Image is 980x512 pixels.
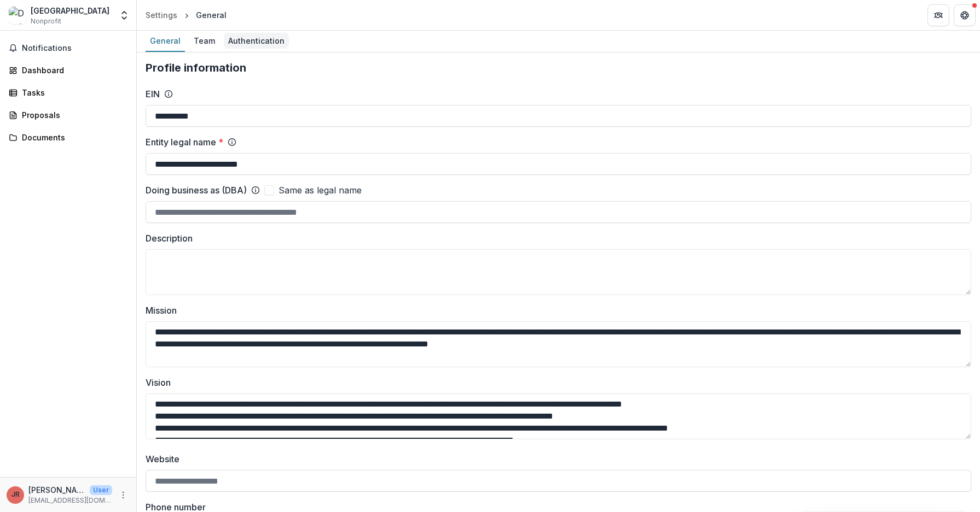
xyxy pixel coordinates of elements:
[31,16,61,26] span: Nonprofit
[146,9,177,21] div: Settings
[224,33,289,49] div: Authentication
[927,4,949,26] button: Partners
[146,61,971,74] h2: Profile information
[4,128,132,146] a: Documents
[196,9,227,21] div: General
[146,452,965,466] label: Website
[4,61,132,79] a: Dashboard
[22,109,123,121] div: Proposals
[224,31,289,52] a: Authentication
[146,33,185,49] div: General
[22,132,123,143] div: Documents
[31,5,109,16] div: [GEOGRAPHIC_DATA]
[189,31,219,52] a: Team
[146,376,965,389] label: Vision
[22,87,123,98] div: Tasks
[4,39,132,57] button: Notifications
[146,304,965,317] label: Mission
[141,7,231,23] nav: breadcrumb
[146,184,247,197] label: Doing business as (DBA)
[90,485,112,495] p: User
[11,491,20,498] div: Jessica Ricks
[146,87,160,101] label: EIN
[141,7,182,23] a: Settings
[117,489,130,502] button: More
[28,496,112,505] p: [EMAIL_ADDRESS][DOMAIN_NAME]
[954,4,976,26] button: Get Help
[146,31,185,52] a: General
[189,33,219,49] div: Team
[146,232,965,245] label: Description
[28,484,85,496] p: [PERSON_NAME]
[146,136,223,149] label: Entity legal name
[4,106,132,124] a: Proposals
[4,84,132,102] a: Tasks
[9,7,26,24] img: Dent County Health Center
[279,184,362,197] span: Same as legal name
[22,44,127,53] span: Notifications
[22,64,123,76] div: Dashboard
[117,4,132,26] button: Open entity switcher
